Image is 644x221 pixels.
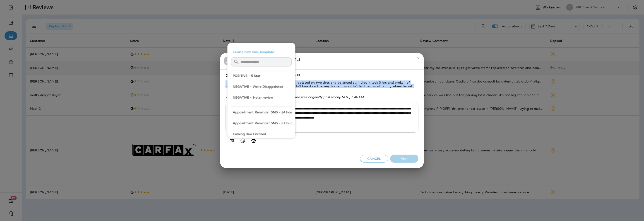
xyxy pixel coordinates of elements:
p: This review was changed on [DATE] 7:54 PM [226,95,418,99]
button: NEGATIVE - We're Disappointed [231,81,292,92]
button: Coming Due Enrolled [231,129,292,139]
button: Appointment Reminder SMS - 24 hours [231,107,292,118]
span: and was originally posted on [DATE] 7:46 PM [294,95,364,99]
button: Select an emoji [238,136,247,145]
button: Create new Sms Template [231,46,292,57]
span: I took my car over [DATE] to get valve stems replaced on two tires and balanced all 4 tires it to... [226,77,418,92]
button: NEGATIVE - 1-star review [231,92,292,103]
span: [DATE] [226,73,240,77]
button: Generate AI response [249,136,258,145]
button: Appointment Reminder SMS - 2 Hours [231,118,292,129]
button: Add in a premade template [227,136,236,145]
button: Cancel [360,155,388,163]
button: close [415,55,422,62]
button: POSITIVE - 5 Star [231,70,292,81]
